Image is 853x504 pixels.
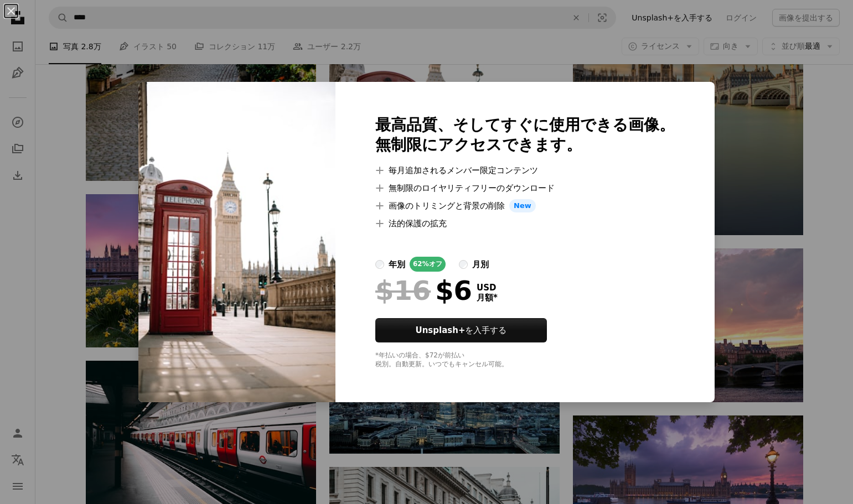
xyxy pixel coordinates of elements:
div: 月別 [472,258,489,271]
div: *年払いの場合、 $72 が前払い 税別。自動更新。いつでもキャンセル可能。 [375,351,675,369]
li: 無制限のロイヤリティフリーのダウンロード [375,181,675,195]
div: $6 [375,276,472,305]
li: 毎月追加されるメンバー限定コンテンツ [375,164,675,177]
li: 法的保護の拡充 [375,217,675,230]
div: 年別 [389,258,405,271]
strong: Unsplash+ [416,325,466,335]
div: 62% オフ [410,257,446,272]
input: 月別 [459,260,468,269]
button: Unsplash+を入手する [375,318,547,342]
img: premium_photo-1732481078077-4c46fc8b159f [138,82,335,402]
span: $16 [375,276,431,305]
li: 画像のトリミングと背景の削除 [375,199,675,212]
input: 年別62%オフ [375,260,384,269]
span: USD [477,283,498,293]
h2: 最高品質、そしてすぐに使用できる画像。 無制限にアクセスできます。 [375,115,675,155]
span: New [509,199,536,212]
